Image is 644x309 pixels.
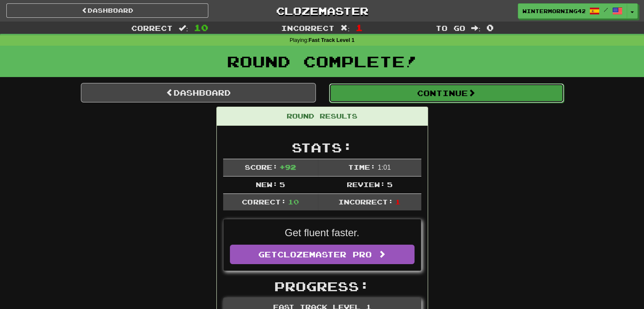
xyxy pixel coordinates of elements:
[356,22,363,33] span: 1
[230,245,415,264] a: GetClozemaster Pro
[436,24,465,32] span: To go
[194,22,208,33] span: 10
[223,141,421,154] h2: Stats:
[6,3,208,18] a: Dashboard
[288,198,299,206] span: 10
[348,163,376,171] span: Time:
[387,180,392,188] span: 5
[329,83,564,103] button: Continue
[486,22,494,33] span: 0
[256,180,278,188] span: New:
[179,25,188,32] span: :
[604,7,608,13] span: /
[281,24,334,32] span: Incorrect
[221,3,423,18] a: Clozemaster
[279,163,296,171] span: + 92
[338,198,393,206] span: Incorrect:
[340,25,350,32] span: :
[3,53,641,70] h1: Round Complete!
[242,198,286,206] span: Correct:
[518,3,627,19] a: WinterMorning4201 /
[245,163,278,171] span: Score:
[309,37,355,43] strong: Fast Track Level 1
[223,279,421,293] h2: Progress:
[395,198,401,206] span: 1
[346,180,385,188] span: Review:
[378,164,391,171] span: 1 : 0 1
[279,180,285,188] span: 5
[471,25,481,32] span: :
[81,83,316,102] a: Dashboard
[217,107,428,126] div: Round Results
[131,24,173,32] span: Correct
[522,7,585,15] span: WinterMorning4201
[230,226,415,240] p: Get fluent faster.
[277,250,372,259] span: Clozemaster Pro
